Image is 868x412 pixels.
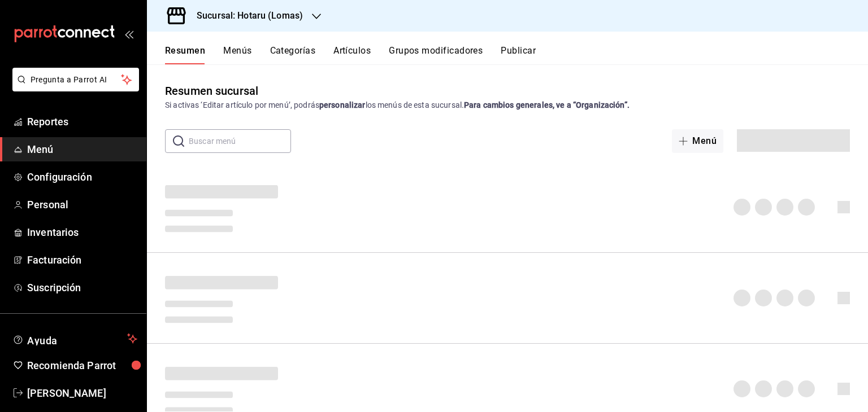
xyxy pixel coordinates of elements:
[165,99,850,111] div: Si activas ‘Editar artículo por menú’, podrás los menús de esta sucursal.
[165,45,868,64] div: navigation tabs
[27,225,137,240] span: Inventarios
[27,169,137,185] span: Configuración
[333,45,371,64] button: Artículos
[27,332,123,345] span: Ayuda
[27,142,137,157] span: Menú
[165,82,258,99] div: Resumen sucursal
[319,100,366,109] strong: personalizar
[31,74,121,86] span: Pregunta a Parrot AI
[12,68,139,91] button: Pregunta a Parrot AI
[501,45,536,64] button: Publicar
[270,45,316,64] button: Categorías
[27,358,137,373] span: Recomienda Parrot
[389,45,483,64] button: Grupos modificadores
[189,130,291,152] input: Buscar menú
[672,129,723,153] button: Menú
[165,45,205,64] button: Resumen
[124,29,133,38] button: open_drawer_menu
[464,100,630,109] strong: Para cambios generales, ve a “Organización”.
[188,9,303,23] h3: Sucursal: Hotaru (Lomas)
[27,280,137,295] span: Suscripción
[27,385,137,401] span: [PERSON_NAME]
[27,114,137,129] span: Reportes
[27,252,137,268] span: Facturación
[8,82,139,94] a: Pregunta a Parrot AI
[223,45,251,64] button: Menús
[27,197,137,212] span: Personal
